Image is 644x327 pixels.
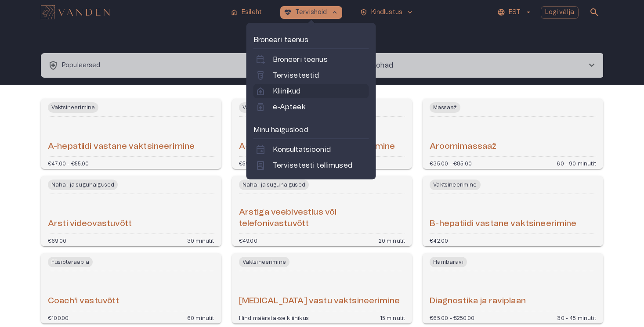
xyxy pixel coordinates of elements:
[255,102,266,112] span: medication
[423,253,603,323] a: Open service booking details
[48,218,132,230] h6: Arsti videovastuvõtt
[253,35,369,45] p: Broneeri teenus
[586,4,603,21] button: open search modal
[255,86,266,97] span: home_health
[41,5,110,19] img: Vanden logo
[509,8,521,17] p: EST
[48,180,118,190] span: Naha- ja suguhaigused
[255,102,367,112] a: medicatione-Apteek
[273,102,305,112] p: e-Apteek
[48,102,98,113] span: Vaktsineerimine
[239,141,395,153] h6: A+B hepatiidi vastane vaktsineerimine
[284,8,292,16] span: ecg_heart
[557,315,596,320] p: 30 - 45 minutit
[239,257,289,267] span: Vaktsineerimine
[239,295,400,307] h6: [MEDICAL_DATA] vastu vaktsineerimine
[48,237,66,243] p: €69.00
[273,160,352,171] p: Tervisetesti tellimused
[41,253,221,323] a: Open service booking details
[356,6,418,19] button: health_and_safetyKindlustuskeyboard_arrow_down
[239,180,309,190] span: Naha- ja suguhaigused
[255,54,367,65] a: calendar_add_onBroneeri teenus
[41,6,223,18] a: Navigate to homepage
[41,99,221,169] a: Open service booking details
[430,141,496,153] h6: Aroomimassaaž
[239,315,309,320] p: Hind määratakse kliinikus
[430,315,474,320] p: €65.00 - €250.00
[48,160,89,165] p: €47.00 - €55.00
[242,8,262,17] p: Esileht
[295,8,327,17] p: Tervishoid
[255,144,367,155] a: eventKonsultatsioonid
[430,180,480,190] span: Vaktsineerimine
[430,218,576,230] h6: B-hepatiidi vastane vaktsineerimine
[41,176,221,246] a: Open service booking details
[253,125,369,135] p: Minu haiguslood
[406,8,414,16] span: keyboard_arrow_down
[430,160,472,165] p: €35.00 - €85.00
[255,86,367,97] a: home_healthKliinikud
[545,8,575,17] p: Logi välja
[239,237,257,243] p: €49.00
[232,99,412,169] a: Open service booking details
[273,54,328,65] p: Broneeri teenus
[48,315,69,320] p: €100.00
[255,144,266,155] span: event
[255,54,266,65] span: calendar_add_on
[273,144,331,155] p: Konsultatsioonid
[541,6,579,19] button: Logi välja
[280,6,342,19] button: ecg_heartTervishoidkeyboard_arrow_up
[232,176,412,246] a: Open service booking details
[239,207,405,230] h6: Arstiga veebivestlus või telefonivastuvõtt
[255,70,266,81] span: labs
[360,8,368,16] span: health_and_safety
[496,6,533,19] button: EST
[255,70,367,81] a: labsTervisetestid
[380,315,405,320] p: 15 minutit
[430,295,526,307] h6: Diagnostika ja raviplaan
[230,8,238,16] span: home
[187,315,214,320] p: 60 minutit
[48,60,58,71] span: health_and_safety
[423,176,603,246] a: Open service booking details
[48,257,93,267] span: Füsioteraapia
[273,86,300,97] p: Kliinikud
[62,61,101,70] p: Populaarsed
[232,253,412,323] a: Open service booking details
[227,6,266,19] button: homeEsileht
[430,237,448,243] p: €42.00
[273,70,319,81] p: Tervisetestid
[255,160,367,171] a: lab_profileTervisetesti tellimused
[41,53,322,78] button: health_and_safetyPopulaarsedchevron_right
[344,60,572,71] p: Kõik asukohad
[48,295,119,307] h6: Coach'i vastuvõtt
[239,102,289,113] span: Vaktsineerimine
[239,160,281,165] p: €59.00 - €62.00
[371,8,403,17] p: Kindlustus
[430,102,460,113] span: Massaaž
[379,237,405,243] p: 20 minutit
[589,7,600,18] span: search
[48,141,195,153] h6: A-hepatiidi vastane vaktsineerimine
[557,160,596,165] p: 60 - 90 minutit
[586,60,597,71] span: chevron_right
[187,237,214,243] p: 30 minutit
[255,160,266,171] span: lab_profile
[331,8,339,16] span: keyboard_arrow_up
[430,257,467,267] span: Hambaravi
